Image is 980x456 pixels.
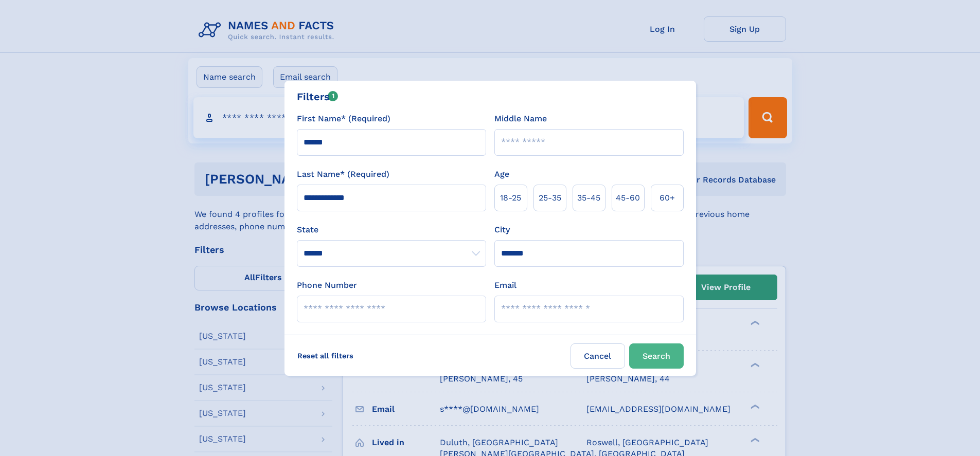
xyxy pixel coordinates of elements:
span: 25‑35 [539,192,561,204]
label: Last Name* (Required) [297,168,389,180]
button: Search [629,343,684,369]
label: First Name* (Required) [297,113,390,125]
label: City [494,224,510,236]
label: Age [494,168,509,180]
label: Cancel [571,343,625,369]
label: Email [494,279,516,291]
label: Middle Name [494,113,547,125]
label: Reset all filters [291,343,360,368]
div: Filters [297,89,338,104]
span: 45‑60 [616,192,640,204]
span: 35‑45 [577,192,600,204]
span: 60+ [660,192,675,204]
span: 18‑25 [500,192,521,204]
label: Phone Number [297,279,357,291]
label: State [297,224,486,236]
